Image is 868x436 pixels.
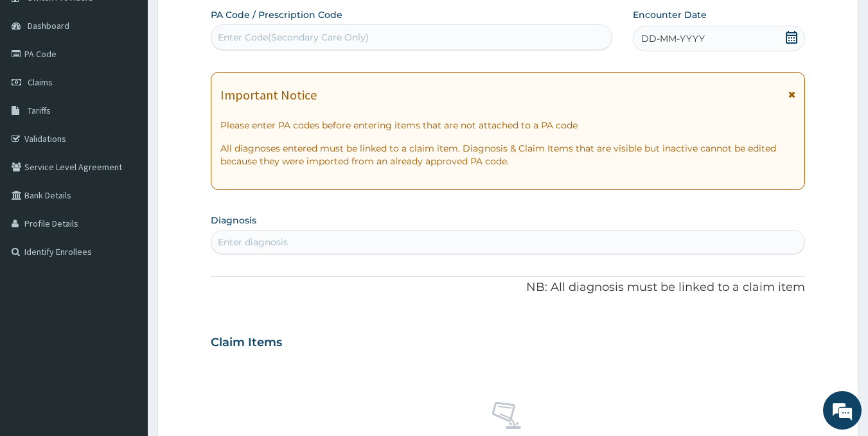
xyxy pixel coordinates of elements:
textarea: Type your message and hit 'Enter' [6,295,245,340]
span: DD-MM-YYYY [641,32,705,45]
img: d_794563401_company_1708531726252_794563401 [24,64,52,96]
div: Chat with us now [67,72,216,89]
label: PA Code / Prescription Code [211,8,342,21]
span: We're online! [75,134,177,264]
p: All diagnoses entered must be linked to a claim item. Diagnosis & Claim Items that are visible bu... [220,142,796,168]
p: NB: All diagnosis must be linked to a claim item [211,279,806,296]
div: Enter Code(Secondary Care Only) [218,31,369,44]
label: Diagnosis [211,214,256,227]
label: Encounter Date [633,8,707,21]
h1: Important Notice [220,88,317,102]
span: Claims [28,76,53,88]
h3: Claim Items [211,336,282,350]
div: Enter diagnosis [218,236,288,249]
div: Minimize live chat window [211,6,242,37]
span: Tariffs [28,105,51,116]
p: Please enter PA codes before entering items that are not attached to a PA code [220,119,796,132]
span: Dashboard [28,20,69,31]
